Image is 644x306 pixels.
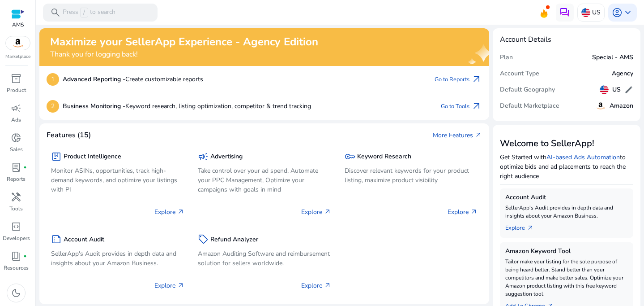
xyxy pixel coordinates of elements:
span: fiber_manual_record [23,166,27,169]
a: Explorearrow_outward [505,220,541,232]
h5: Plan [500,54,513,61]
span: arrow_outward [471,74,482,85]
span: / [80,8,88,17]
span: fiber_manual_record [23,254,27,258]
h5: Default Marketplace [500,102,559,110]
p: Explore [301,207,331,217]
p: Sales [10,145,23,153]
h5: Amazon [610,102,633,110]
span: arrow_outward [470,208,478,215]
b: Advanced Reporting - [63,75,125,83]
p: Ads [11,116,21,124]
span: edit [624,85,633,94]
span: code_blocks [11,221,21,232]
h5: Special - AMS [592,54,633,61]
h5: Account Audit [505,194,628,201]
span: arrow_outward [475,131,482,139]
h4: Account Details [500,35,633,44]
p: 2 [47,100,59,113]
span: summarize [51,234,62,245]
p: Take control over your ad spend, Automate your PPC Management, Optimize your campaigns with goals... [198,166,331,194]
p: Amazon Auditing Software and reimbursement solution for sellers worldwide. [198,249,331,268]
p: SellerApp's Audit provides in depth data and insights about your Amazon Business. [505,204,628,220]
span: arrow_outward [324,282,331,289]
h5: Account Audit [64,236,104,244]
a: AI-based Ads Automation [546,153,620,162]
h5: Default Geography [500,86,555,94]
span: arrow_outward [177,208,184,215]
p: Discover relevant keywords for your product listing, maximize product visibility [345,166,478,185]
h3: Welcome to SellerApp! [500,138,633,149]
a: Go to Toolsarrow_outward [441,100,482,113]
p: Product [7,86,26,94]
span: arrow_outward [177,282,184,289]
p: Get Started with to optimize bids and ad placements to reach the right audience [500,153,633,181]
h5: Keyword Research [357,153,411,161]
p: AMS [11,21,25,29]
span: key [345,151,355,162]
h5: Amazon Keyword Tool [505,248,628,255]
p: Reports [7,175,26,183]
p: Developers [3,234,30,242]
img: us.svg [600,85,609,94]
span: lab_profile [11,162,21,173]
p: Resources [4,264,29,272]
h5: Agency [612,70,633,78]
h5: US [612,86,621,94]
h5: Product Intelligence [64,153,121,161]
p: Keyword research, listing optimization, competitor & trend tracking [63,101,311,111]
p: Explore [301,281,331,290]
a: More Featuresarrow_outward [433,131,482,140]
p: Explore [154,207,184,217]
p: Create customizable reports [63,74,203,84]
h5: Account Type [500,70,539,78]
p: Explore [154,281,184,290]
span: arrow_outward [324,208,331,215]
span: donut_small [11,132,21,143]
span: book_4 [11,251,21,262]
span: search [50,7,61,18]
p: US [592,4,601,20]
span: package [51,151,62,162]
span: handyman [11,192,21,202]
span: account_circle [612,7,623,18]
span: sell [198,234,209,245]
img: us.svg [581,8,590,17]
p: Marketplace [5,53,30,60]
span: arrow_outward [471,101,482,112]
span: inventory_2 [11,73,21,84]
h5: Advertising [210,153,243,161]
img: amazon.svg [6,36,30,50]
img: amazon.svg [595,101,606,111]
p: Explore [448,207,478,217]
p: Press to search [63,8,115,17]
h4: Thank you for logging back! [50,50,318,59]
span: campaign [11,103,21,114]
a: Go to Reportsarrow_outward [435,73,482,86]
h4: Features (15) [47,131,91,140]
span: arrow_outward [527,224,534,232]
p: 1 [47,73,59,86]
span: keyboard_arrow_down [623,7,633,18]
span: campaign [198,151,209,162]
h5: Refund Analyzer [210,236,258,244]
span: dark_mode [11,288,21,298]
p: Tools [9,205,23,213]
p: Monitor ASINs, opportunities, track high-demand keywords, and optimize your listings with PI [51,166,184,194]
p: SellerApp's Audit provides in depth data and insights about your Amazon Business. [51,249,184,268]
b: Business Monitoring - [63,102,125,110]
h2: Maximize your SellerApp Experience - Agency Edition [50,35,318,48]
p: Tailor make your listing for the sole purpose of being heard better. Stand better than your compe... [505,258,628,298]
